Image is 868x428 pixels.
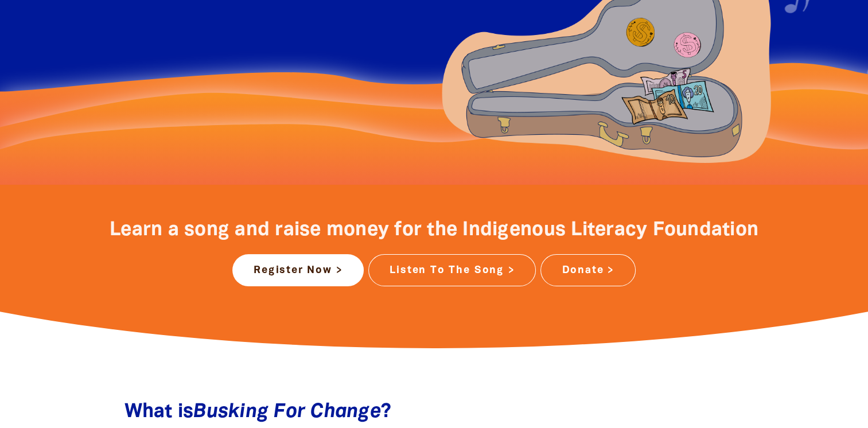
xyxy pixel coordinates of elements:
a: Register Now > [232,254,364,286]
em: Busking For Change [193,403,381,421]
span: What is ? [124,403,392,421]
a: Listen To The Song > [368,254,536,286]
a: Donate > [540,254,635,286]
span: Learn a song and raise money for the Indigenous Literacy Foundation [110,221,758,239]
